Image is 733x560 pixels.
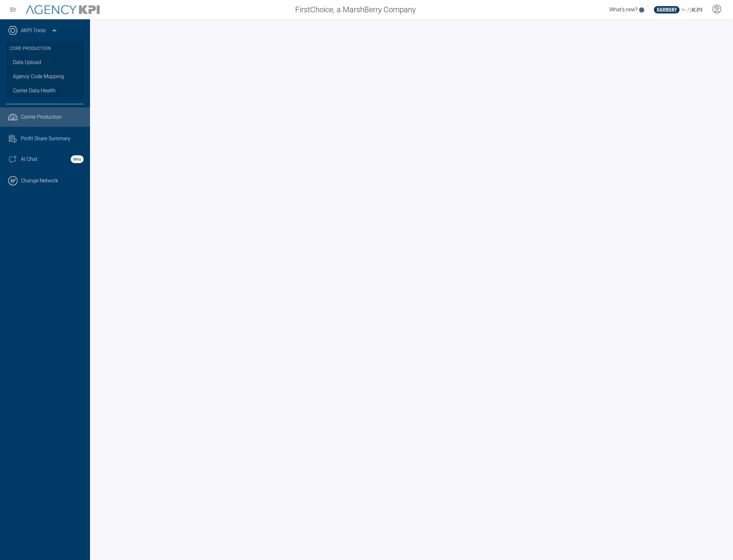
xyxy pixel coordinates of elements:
[295,4,416,15] span: FirstChoice, a MarshBerry Company
[21,155,37,163] span: AI Chat
[10,42,80,55] h3: Core Production
[26,5,100,14] img: AgencyKPI
[21,27,46,34] a: AKPI Tools
[610,6,638,13] span: What's new?
[6,84,84,98] a: Carrier Data Health
[21,113,62,121] span: Carrier Production
[71,155,84,163] strong: Beta
[6,55,84,69] a: Data Upload
[21,135,70,142] span: Profit Share Summary
[13,87,56,95] span: Carrier Data Health
[6,69,84,84] a: Agency Code Mapping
